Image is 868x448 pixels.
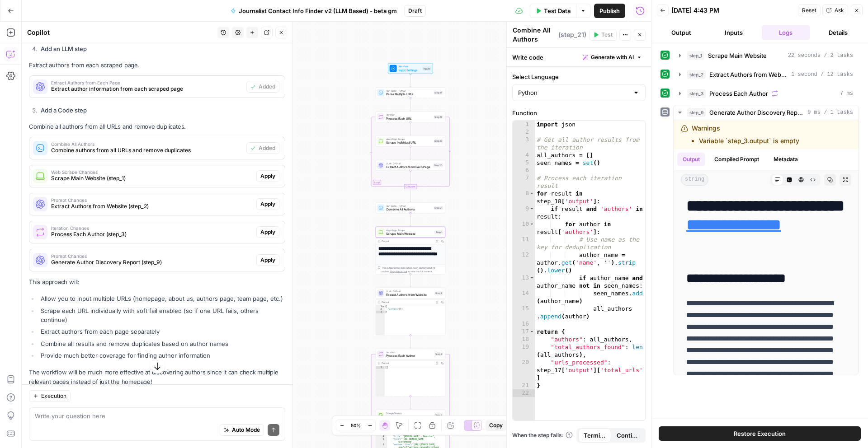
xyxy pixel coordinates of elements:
[376,112,445,122] div: LoopIterationProcess Each URLStep 18
[29,61,285,70] p: Extract authors from each scraped page.
[762,25,811,40] button: Logs
[386,411,433,415] span: Google Search
[434,163,443,168] div: Step 20
[41,107,87,114] strong: Add a Code step
[513,251,535,274] div: 12
[410,122,411,135] g: Edge from step_18 to step_19
[434,139,443,143] div: Step 19
[382,300,433,304] div: Output
[513,151,535,159] div: 4
[246,142,279,154] button: Added
[692,124,799,145] div: Warnings
[51,226,253,230] span: Iteration Changes
[699,136,799,145] li: Variable `step_3.output` is empty
[674,105,859,120] button: 9 ms / 1 tasks
[376,87,445,98] div: Run Code · PythonParse Multiple URLsStep 17
[513,190,535,205] div: 8
[687,108,706,117] span: step_9
[386,113,432,117] span: Iteration
[601,31,613,39] span: Test
[29,122,285,131] p: Combine all authors from all URLs and remove duplicates.
[599,6,620,15] span: Publish
[513,320,535,328] div: 16
[376,136,445,147] div: Web Page ScrapeScrape Individual URLStep 19
[513,174,535,190] div: 7
[376,438,387,443] div: 5
[802,6,816,14] span: Reset
[382,266,443,273] div: This output is too large & has been abbreviated for review. to view the full content.
[410,335,411,348] g: Edge from step_2 to step_3
[390,270,407,273] span: Copy the output
[376,202,445,213] div: Run Code · PythonCombine All AuthorsStep 21
[434,206,443,210] div: Step 21
[386,232,433,236] span: Scrape Main Website
[709,153,764,166] button: Compiled Prompt
[434,91,443,95] div: Step 17
[399,68,421,72] span: Input Settings
[51,230,253,238] span: Process Each Author (step_3)
[579,51,646,63] button: Generate with AI
[584,431,606,440] span: Terminate Workflow
[423,66,431,70] div: Inputs
[259,144,275,152] span: Added
[376,305,384,308] div: 1
[246,81,279,93] button: Added
[410,396,411,409] g: Edge from step_3 to step_4
[434,115,443,119] div: Step 18
[386,415,433,419] span: Search for Author Pages
[529,328,534,336] span: Toggle code folding, rows 17 through 21
[382,239,433,243] div: Output
[513,389,535,397] div: 22
[376,311,384,313] div: 3
[225,4,402,18] button: Journalist Contact Info Finder v2 (LLM Based) - beta gm
[386,162,431,165] span: LLM · GPT-4.1
[399,65,421,68] span: Workflow
[51,258,253,266] span: Generate Author Discovery Report (step_9)
[589,29,617,41] button: Test
[51,254,253,258] span: Prompt Changes
[376,308,384,311] div: 2
[376,184,445,189] div: Complete
[513,305,535,320] div: 15
[51,198,253,202] span: Prompt Changes
[513,336,535,343] div: 18
[687,51,704,60] span: step_1
[434,291,443,295] div: Step 2
[507,48,651,66] div: Write code
[386,350,433,354] span: Iteration
[376,366,384,369] div: 1
[513,343,535,359] div: 19
[512,72,646,81] label: Select Language
[51,174,253,182] span: Scrape Main Website (step_1)
[591,53,634,61] span: Generate with AI
[376,288,445,335] div: LLM · GPT-4.1Extract Authors from WebsiteStep 2Output{ "authors":[]}
[840,89,853,98] span: 7 ms
[513,382,535,389] div: 21
[513,359,535,382] div: 20
[611,428,644,443] button: Continue
[518,88,629,97] input: Python
[513,220,535,236] div: 10
[259,83,275,91] span: Added
[512,431,573,439] span: When the step fails:
[674,48,859,63] button: 22 seconds / 2 tasks
[677,153,705,166] button: Output
[410,74,411,87] g: Edge from start to step_17
[38,339,285,348] li: Combine all results and remove duplicates based on author names
[489,421,503,429] span: Copy
[29,368,285,387] p: The workflow will be much more effective at discovering authors since it can check multiple relev...
[386,137,432,141] span: Web Page Scrape
[709,89,768,98] span: Process Each Author
[376,349,445,396] div: IterationProcess Each AuthorStep 3Output[]
[27,28,215,37] div: Copilot
[386,289,433,293] span: LLM · GPT-4.1
[410,146,411,159] g: Edge from step_19 to step_20
[220,424,264,436] button: Auto Mode
[386,204,432,208] span: Run Code · Python
[674,86,859,101] button: 7 ms
[529,190,534,197] span: Toggle code folding, rows 8 through 15
[38,294,285,303] li: Allow you to input multiple URLs (homepage, about us, authors page, team page, etc.)
[659,426,861,441] button: Restore Execution
[38,306,285,324] li: Scrape each URL individually with soft fail enabled (so if one URL fails, others continue)
[386,116,432,121] span: Process Each URL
